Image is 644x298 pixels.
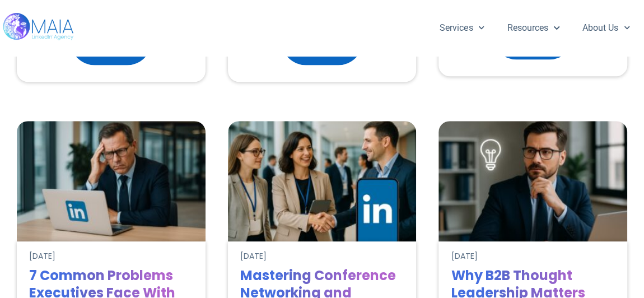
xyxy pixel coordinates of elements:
[29,250,55,262] time: [DATE]
[240,250,267,262] a: [DATE]
[428,13,496,43] a: Services
[451,250,477,262] a: [DATE]
[496,13,571,43] a: Resources
[571,13,641,43] a: About Us
[240,250,267,262] time: [DATE]
[451,250,477,262] time: [DATE]
[29,250,55,262] a: [DATE]
[428,13,641,43] nav: Menu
